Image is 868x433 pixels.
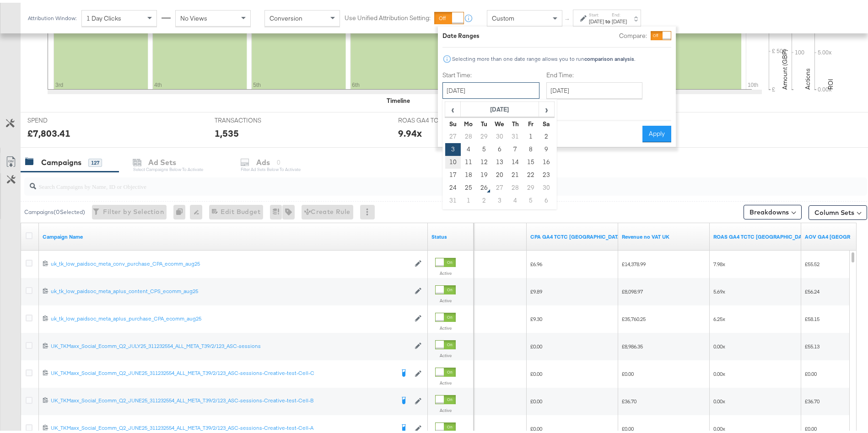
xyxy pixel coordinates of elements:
[445,128,461,140] td: 27
[435,350,456,356] label: Active
[492,128,507,140] td: 30
[622,313,646,320] span: £35,760.25
[476,115,492,128] th: Tu
[445,166,461,179] td: 17
[589,15,604,22] div: [DATE]
[805,313,819,320] span: £58.15
[461,192,476,204] td: 1
[713,285,725,292] span: 5.69x
[461,128,476,140] td: 28
[398,113,467,122] span: ROAS GA4 TCTC [GEOGRAPHIC_DATA]
[476,140,492,153] td: 5
[461,179,476,192] td: 25
[619,29,647,37] label: Compare:
[445,140,461,153] td: 3
[530,368,542,374] span: £0.00
[612,15,627,22] div: [DATE]
[589,9,604,15] label: Start:
[584,53,634,59] strong: comparison analysis
[51,422,394,429] div: UK_TKMaxx_Social_Ecomm_Q2_JUNE25_311232554_ALL_META_T39/2/123_ASC-sessions-Creative-test-Cell-A
[439,230,523,238] a: Transactions - The total number of transactions
[563,16,572,19] span: ↑
[461,166,476,179] td: 18
[27,12,77,19] div: Attribution Window:
[215,113,283,122] span: TRANSACTIONS
[51,394,394,401] div: UK_TKMaxx_Social_Ecomm_Q2_JUNE25_311232554_ALL_META_T39/2/123_ASC-sessions-Creative-test-Cell-B
[461,99,539,115] th: [DATE]
[442,29,480,37] div: Date Ranges
[492,166,507,179] td: 20
[539,153,554,166] td: 16
[452,53,636,59] div: Selecting more than one date range allows you to run .
[539,166,554,179] td: 23
[51,422,394,431] a: UK_TKMaxx_Social_Ecomm_Q2_JUNE25_311232554_ALL_META_T39/2/123_ASC-sessions-Creative-test-Cell-A
[442,68,539,77] label: Start Time:
[51,257,410,265] div: uk_tk_low_paidsoc_meta_conv_purchase_CPA_ecomm_aug25
[713,230,809,238] a: ROAS for weekly reporting using GA4 data and TCTC
[530,422,542,429] span: £0.00
[476,153,492,166] td: 12
[51,367,394,376] a: UK_TKMaxx_Social_Ecomm_Q2_JUNE25_311232554_ALL_META_T39/2/123_ASC-sessions-Creative-test-Cell-C
[523,153,539,166] td: 15
[461,153,476,166] td: 11
[492,11,514,20] span: Custom
[642,123,671,139] button: Apply
[398,124,422,137] div: 9.94x
[805,285,819,292] span: £56.24
[88,156,102,164] div: 127
[530,230,623,238] a: CPA using total cost to client and GA4
[713,340,725,347] span: 0.00x
[622,395,636,402] span: £36.70
[51,367,394,374] div: UK_TKMaxx_Social_Ecomm_Q2_JUNE25_311232554_ALL_META_T39/2/123_ASC-sessions-Creative-test-Cell-C
[215,124,239,137] div: 1,535
[27,124,70,137] div: £7,803.41
[507,153,523,166] td: 14
[476,128,492,140] td: 29
[435,405,456,411] label: Active
[387,94,410,102] div: Timeline
[27,113,96,122] span: SPEND
[805,340,819,347] span: £55.13
[622,422,634,429] span: £0.00
[51,257,410,265] a: uk_tk_low_paidsoc_meta_conv_purchase_CPA_ecomm_aug25
[476,192,492,204] td: 2
[803,65,812,87] text: Actions
[809,203,867,217] button: Column Sets
[180,11,207,20] span: No Views
[461,115,476,128] th: Mo
[492,179,507,192] td: 27
[492,115,507,128] th: We
[51,312,410,320] a: uk_tk_low_paidsoc_meta_aplus_purchase_CPA_ecomm_aug25
[539,115,554,128] th: Sa
[445,179,461,192] td: 24
[507,166,523,179] td: 21
[435,267,456,273] label: Active
[36,171,790,189] input: Search Campaigns by Name, ID or Objective
[476,166,492,179] td: 19
[435,295,456,301] label: Active
[431,230,470,238] a: Shows the current state of your Ad Campaign.
[781,47,789,87] text: Amount (GBP)
[492,140,507,153] td: 6
[530,313,542,320] span: £9.30
[523,192,539,204] td: 5
[445,115,461,128] th: Su
[523,140,539,153] td: 8
[507,115,523,128] th: Th
[713,422,725,429] span: 0.00x
[41,155,81,165] div: Campaigns
[539,192,554,204] td: 6
[612,9,627,15] label: End:
[530,395,542,402] span: £0.00
[523,115,539,128] th: Fr
[51,394,394,403] a: UK_TKMaxx_Social_Ecomm_Q2_JUNE25_311232554_ALL_META_T39/2/123_ASC-sessions-Creative-test-Cell-B
[51,312,410,320] div: uk_tk_low_paidsoc_meta_aplus_purchase_CPA_ecomm_aug25
[270,11,302,20] span: Conversion
[805,368,817,374] span: £0.00
[530,340,542,347] span: £0.00
[622,340,643,347] span: £8,986.35
[51,340,410,347] a: UK_TKMaxx_Social_Ecomm_Q2_JULY25_311232554_ALL_META_T39/2/123_ASC-sessions
[435,377,456,383] label: Active
[622,285,643,292] span: £8,098.97
[523,179,539,192] td: 29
